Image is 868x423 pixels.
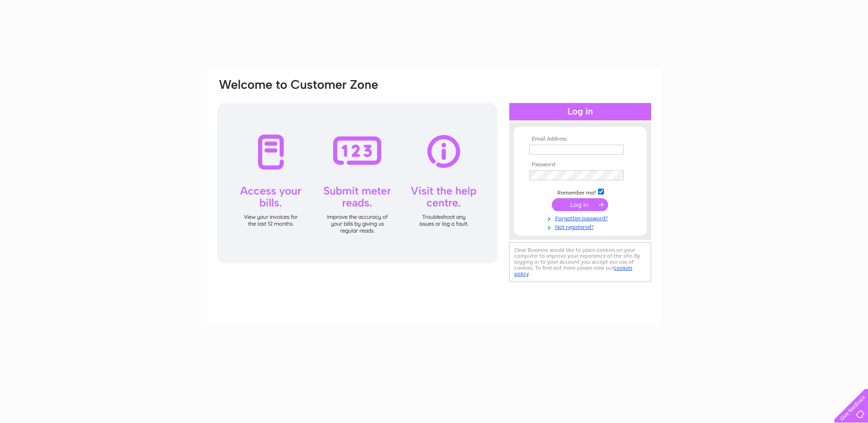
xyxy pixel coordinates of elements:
[529,213,633,222] a: Forgotten password?
[527,162,633,168] th: Password:
[514,265,632,277] a: cookies policy
[509,242,651,282] div: Clear Business would like to place cookies on your computer to improve your experience of the sit...
[529,222,633,231] a: Not registered?
[527,187,633,196] td: Remember me?
[527,136,633,142] th: Email Address:
[552,198,608,211] input: Submit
